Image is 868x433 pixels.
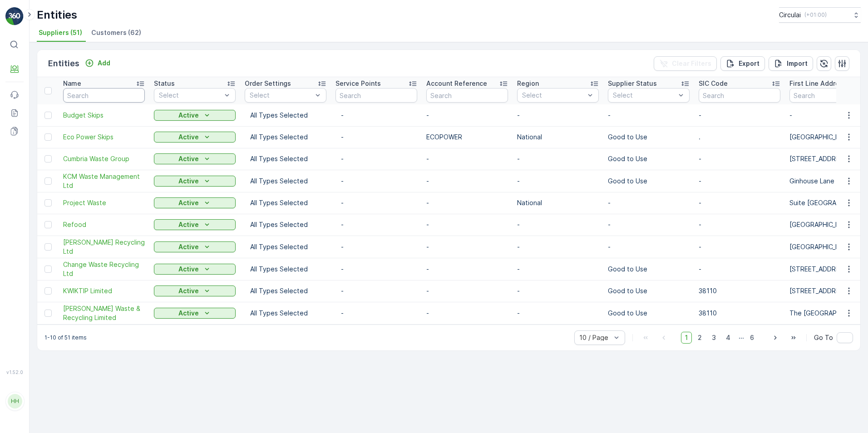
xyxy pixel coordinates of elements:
p: SIC Code [699,79,728,88]
span: 6 [746,332,758,344]
p: Active [178,198,199,207]
p: - [426,198,508,207]
p: - [608,220,690,229]
a: Refood [63,220,145,229]
p: Good to Use [608,154,690,163]
button: Export [720,56,765,71]
p: Active [178,177,199,186]
button: Active [154,110,236,121]
input: Search [335,88,417,103]
p: - [341,220,412,229]
a: Eco Power Skips [63,133,145,142]
p: ... [739,332,744,344]
p: - [608,198,690,207]
button: Import [769,56,813,71]
button: Clear Filters [654,56,717,71]
span: 1 [681,332,692,344]
p: Active [178,220,199,229]
p: - [699,154,780,163]
div: Toggle Row Selected [44,199,52,207]
div: Toggle Row Selected [44,133,52,141]
p: Order Settings [245,79,291,88]
span: [PERSON_NAME] Waste & Recycling Limited [63,304,145,322]
p: - [517,154,599,163]
p: Circulai [779,10,801,20]
p: - [699,265,780,274]
button: Active [154,197,236,208]
p: - [426,309,508,318]
p: Add [98,59,110,68]
p: - [517,111,599,120]
p: - [426,154,508,163]
div: Toggle Row Selected [44,266,52,273]
a: Melton Waste & Recycling Limited [63,304,145,322]
p: - [517,242,599,251]
p: - [341,177,412,186]
p: - [341,154,412,163]
div: Toggle Row Selected [44,112,52,119]
p: All Types Selected [250,309,321,318]
input: Search [63,88,145,103]
p: Account Reference [426,79,487,88]
p: - [341,111,412,120]
p: . [699,133,780,142]
span: Cumbria Waste Group [63,154,145,163]
p: First Line Address [789,79,847,88]
span: Suppliers (51) [39,28,82,37]
p: - [426,220,508,229]
p: Select [522,91,585,100]
p: All Types Selected [250,198,321,207]
p: All Types Selected [250,133,321,142]
button: Active [154,285,236,296]
div: Toggle Row Selected [44,155,52,162]
p: All Types Selected [250,265,321,274]
p: 1-10 of 51 items [44,334,87,341]
p: Active [178,286,199,295]
p: Active [178,265,199,274]
p: Select [613,91,676,100]
p: Good to Use [608,286,690,295]
p: - [517,220,599,229]
a: Budget Skips [63,111,145,120]
span: KCM Waste Management Ltd [63,172,145,190]
p: All Types Selected [250,242,321,251]
button: Active [154,241,236,252]
p: - [517,265,599,274]
span: Change Waste Recycling Ltd [63,260,145,278]
p: Clear Filters [672,59,711,68]
p: Entities [48,57,79,70]
p: - [517,177,599,186]
p: Name [63,79,81,88]
p: - [699,242,780,251]
p: All Types Selected [250,286,321,295]
p: Region [517,79,539,88]
p: Export [739,59,759,68]
p: Entities [37,8,77,22]
p: Status [154,79,175,88]
p: - [426,177,508,186]
span: Customers (62) [91,28,141,37]
p: Select [250,91,312,100]
div: Toggle Row Selected [44,287,52,295]
p: - [341,242,412,251]
p: - [517,309,599,318]
p: ECOPOWER [426,133,508,142]
div: Toggle Row Selected [44,243,52,251]
p: Active [178,111,199,120]
p: - [341,133,412,142]
p: National [517,198,599,207]
span: KWIKTIP Limited [63,286,145,295]
p: Active [178,242,199,251]
button: Active [154,308,236,319]
p: - [517,286,599,295]
p: Import [787,59,808,68]
p: 38110 [699,286,780,295]
p: Good to Use [608,265,690,274]
p: - [426,286,508,295]
p: Supplier Status [608,79,657,88]
div: HH [8,394,22,408]
span: Go To [814,333,833,342]
p: - [699,177,780,186]
button: Circulai(+01:00) [779,7,861,23]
